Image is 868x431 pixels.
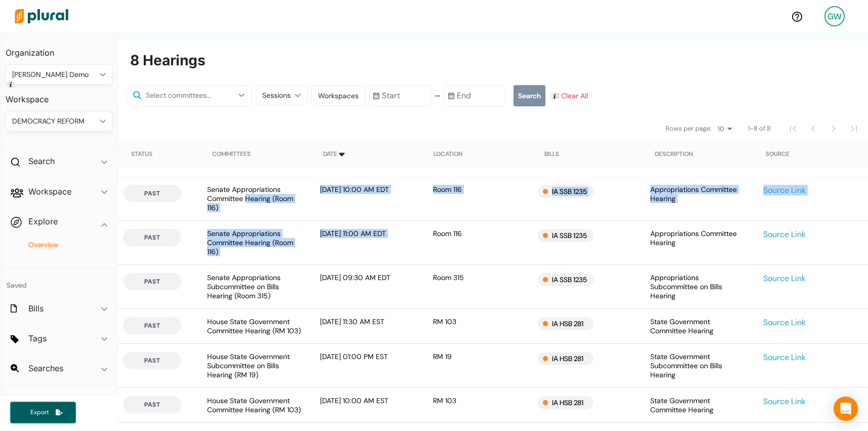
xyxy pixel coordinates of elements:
span: past [144,189,161,198]
a: Source Link [763,352,806,363]
div: Committees [212,140,251,168]
div: Tooltip anchor [550,92,559,101]
a: Source Link [763,229,806,240]
h4: Saved [1,268,117,293]
div: Tooltip anchor [6,80,15,89]
div: House State Government Subcommittee on Bills Hearing (RM 19) [207,352,304,379]
div: Location [433,150,462,158]
h3: Organization [6,38,112,60]
div: [DATE] 09:30 AM EDT [312,273,425,300]
button: Clear All [554,85,590,106]
button: Next Page [823,119,844,139]
div: Source [766,140,790,168]
div: Date [323,150,337,158]
h3: Workspace [6,85,112,107]
a: Source Link [763,396,806,407]
div: Bills [544,150,559,158]
div: Status [131,150,152,158]
div: Description [655,140,693,168]
button: First Page [783,119,803,139]
div: Appropriations Committee Hearing [650,229,747,247]
a: Source Link [763,185,806,195]
div: Bills [544,140,559,168]
a: GW [816,2,853,30]
span: past [144,400,161,409]
div: RM 19 [425,352,538,379]
div: Appropriations Committee Hearing [650,185,747,203]
div: State Government Subcommittee on Bills Hearing [650,352,747,379]
button: past [123,396,181,413]
div: Senate Appropriations Committee Hearing (Room 116) [207,185,304,212]
input: Start [369,85,431,106]
button: Export [10,402,76,423]
button: past [123,273,181,290]
div: House State Government Committee Hearing (RM 103) [207,317,304,335]
h2: Workspace [28,186,71,197]
span: Export [23,408,56,417]
div: IA SSB 1235 [538,185,594,198]
div: Source [766,150,790,158]
div: Sessions [262,90,291,101]
input: Select committees... [144,90,232,101]
a: Source Link [763,273,806,284]
button: Last Page [844,119,864,139]
button: Search [514,85,545,106]
div: Room 116 [425,185,538,212]
span: past [144,277,161,286]
div: State Government Committee Hearing [650,317,747,335]
div: Workspaces [318,91,359,101]
h2: Explore [28,216,58,227]
div: [DATE] 10:00 AM EDT [312,185,425,212]
div: Open Intercom Messenger [834,397,858,421]
span: Clear All [561,91,588,101]
span: 1-8 of 8 [748,124,771,134]
div: Senate Appropriations Subcommittee on Bills Hearing (Room 315) [207,273,304,300]
div: [DATE] 01:00 PM EST [312,352,425,379]
span: past [144,321,161,330]
div: [DATE] 11:30 AM EST [312,317,425,335]
div: Room 116 [425,229,538,256]
button: past [123,229,181,246]
div: State Government Committee Hearing [650,396,747,414]
div: IA SSB 1235 [538,229,594,242]
div: [DATE] 11:00 AM EDT [312,229,425,256]
div: Committees [212,150,251,158]
button: past [123,185,181,202]
div: Appropriations Subcommittee on Bills Hearing [650,273,747,300]
div: [PERSON_NAME] Demo [12,69,96,80]
div: IA HSB 281 [538,317,594,330]
h2: Searches [28,363,63,374]
h2: Tags [28,333,47,344]
a: Overview [16,240,107,250]
span: Rows per page: [665,124,712,134]
div: [DATE] 10:00 AM EST [312,396,425,414]
div: Description [655,150,693,158]
h2: Bills [28,303,44,314]
div: Senate Appropriations Committee Hearing (Room 116) [207,229,304,256]
button: Previous Page [803,119,823,139]
div: Status [131,140,162,168]
div: House State Government Committee Hearing (RM 103) [207,396,304,414]
div: DEMOCRACY REFORM [12,116,96,127]
div: Date [323,140,346,168]
a: Source Link [763,317,806,328]
h2: Search [28,155,55,167]
span: past [144,356,161,365]
div: RM 103 [425,317,538,335]
button: past [123,317,181,334]
button: past [123,352,181,369]
input: End [444,85,506,106]
div: IA HSB 281 [538,396,594,409]
div: IA SSB 1235 [538,273,594,286]
div: IA HSB 281 [538,352,594,365]
div: Location [433,140,462,168]
div: Room 315 [425,273,538,300]
div: RM 103 [425,396,538,414]
div: GW [824,6,845,26]
h2: 8 Hearings [130,52,206,69]
span: past [144,233,161,242]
